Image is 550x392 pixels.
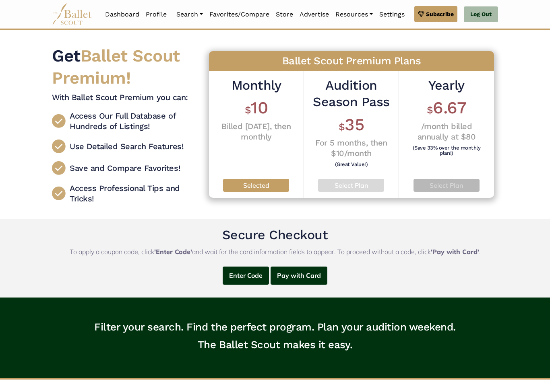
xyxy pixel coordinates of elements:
h4: With Ballet Scout Premium you can: [52,92,192,103]
h1: Get [52,45,192,89]
h4: /month billed annually at $80 [405,121,488,142]
a: Settings [376,6,408,23]
button: Select Plan [414,179,480,192]
h4: Use Detailed Search Features! [70,141,184,152]
h2: Monthly [215,77,298,94]
a: Subscribe [414,6,457,22]
h4: Billed [DATE], then monthly [215,121,298,142]
h3: Ballet Scout Premium Plans [209,51,494,71]
span: 6.67 [433,98,466,117]
button: Selected [223,179,289,192]
span: $ [245,104,251,116]
h4: For 5 months, then $10/month [310,138,393,158]
h6: (Save 33% over the monthly plan!) [407,145,486,156]
a: Profile [143,6,170,23]
b: 'Pay with Card' [431,248,479,256]
h6: (Great Value!) [312,162,391,167]
img: gem.svg [418,10,424,18]
h1: 10 [215,97,298,119]
span: $ [427,104,433,116]
button: Enter Code [223,267,269,285]
span: Ballet Scout Premium! [52,46,180,88]
a: Select Plan [325,181,378,191]
h4: Access Professional Tips and Tricks! [70,183,192,204]
a: Dashboard [102,6,143,23]
img: checkmark [52,140,66,153]
h4: Access Our Full Database of Hundreds of Listings! [70,111,192,131]
a: Store [273,6,296,23]
a: Select Plan [420,181,473,191]
a: Resources [332,6,376,23]
a: Log Out [464,6,498,23]
a: Selected [230,181,283,191]
h1: 35 [310,114,393,136]
h2: Audition Season Pass [310,77,393,111]
p: To apply a coupon code, click and wait for the card information fields to appear. To proceed with... [45,247,505,257]
img: checkmark [52,161,66,175]
span: $ [339,121,345,133]
button: Pay with Card [271,267,327,285]
a: Search [173,6,206,23]
b: 'Enter Code' [154,248,192,256]
h4: Save and Compare Favorites! [70,163,180,173]
h2: Yearly [405,77,488,94]
h2: Secure Checkout [222,227,328,244]
a: Advertise [296,6,332,23]
img: checkmark [52,187,66,200]
button: Select Plan [318,179,384,192]
img: checkmark [52,114,66,128]
span: Subscribe [426,10,454,18]
a: Favorites/Compare [206,6,273,23]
